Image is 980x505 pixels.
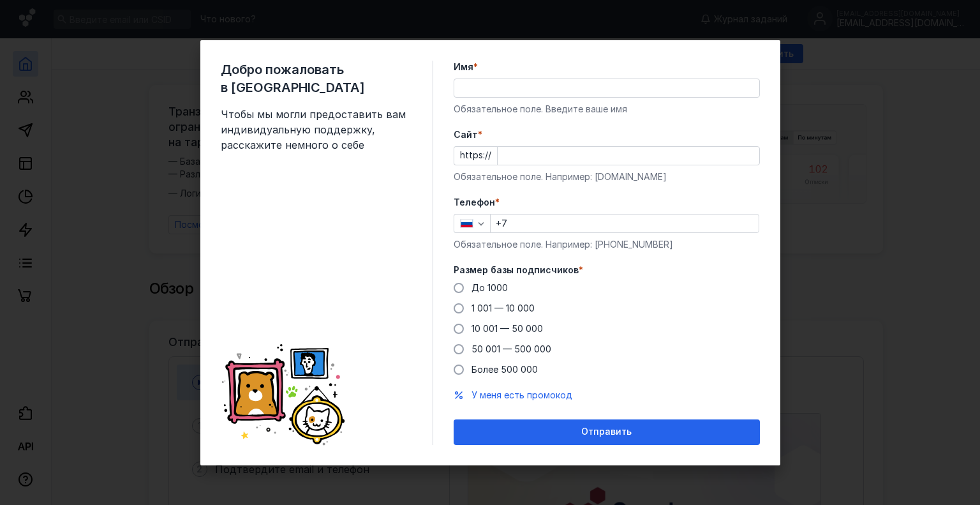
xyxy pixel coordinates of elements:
[454,128,478,141] span: Cайт
[454,103,760,116] div: Обязательное поле. Введите ваше имя
[471,389,572,400] span: У меня есть промокод
[471,303,535,313] span: 1 001 — 10 000
[454,196,495,209] span: Телефон
[454,419,760,445] button: Отправить
[221,107,412,153] span: Чтобы мы могли предоставить вам индивидуальную поддержку, расскажите немного о себе
[471,343,551,354] span: 50 001 — 500 000
[471,282,508,293] span: До 1000
[471,364,538,375] span: Более 500 000
[454,61,473,73] span: Имя
[221,61,412,96] span: Добро пожаловать в [GEOGRAPHIC_DATA]
[581,426,632,437] span: Отправить
[454,238,760,251] div: Обязательное поле. Например: [PHONE_NUMBER]
[454,170,760,183] div: Обязательное поле. Например: [DOMAIN_NAME]
[454,264,579,276] span: Размер базы подписчиков
[471,389,572,402] button: У меня есть промокод
[471,323,543,334] span: 10 001 — 50 000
